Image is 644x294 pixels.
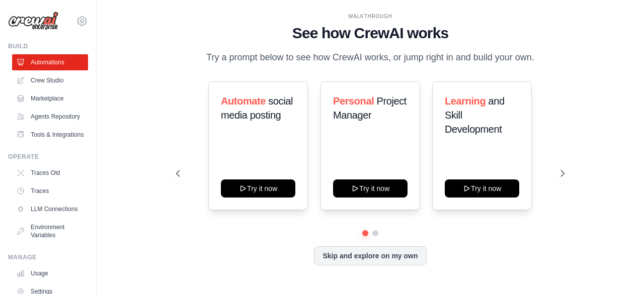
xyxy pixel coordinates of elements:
[8,42,88,50] div: Build
[12,109,88,125] a: Agents Repository
[12,219,88,243] a: Environment Variables
[333,95,374,107] span: Personal
[176,24,564,42] h1: See how CrewAI works
[176,13,564,20] div: WALKTHROUGH
[12,183,88,199] a: Traces
[8,153,88,161] div: Operate
[12,90,88,107] a: Marketplace
[12,265,88,281] a: Usage
[12,165,88,181] a: Traces Old
[333,95,407,121] span: Project Manager
[201,50,539,65] p: Try a prompt below to see how CrewAI works, or jump right in and build your own.
[221,95,266,107] span: Automate
[445,95,486,107] span: Learning
[445,95,505,135] span: and Skill Development
[445,179,519,198] button: Try it now
[314,246,426,265] button: Skip and explore on my own
[12,201,88,217] a: LLM Connections
[221,95,293,121] span: social media posting
[8,253,88,261] div: Manage
[333,179,408,198] button: Try it now
[8,12,58,31] img: Logo
[12,54,88,70] a: Automations
[12,72,88,88] a: Crew Studio
[221,179,295,198] button: Try it now
[12,127,88,143] a: Tools & Integrations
